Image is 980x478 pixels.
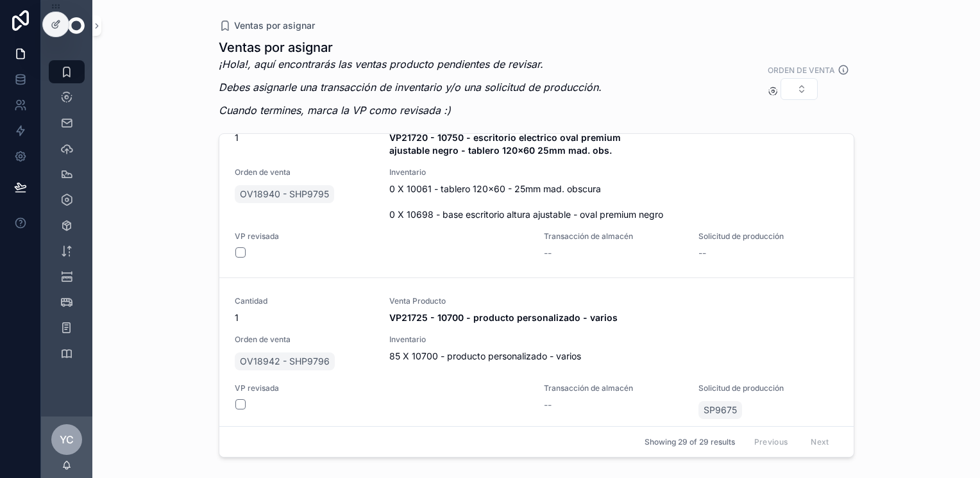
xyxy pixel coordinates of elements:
em: Debes asignarle una transacción de inventario y/o una solicitud de producción. [219,81,602,94]
a: Ventas por asignar [219,19,315,32]
span: VP revisada [235,383,529,393]
h1: Ventas por asignar [219,38,602,56]
span: 1 [235,311,374,324]
span: Cantidad [235,296,374,306]
span: Orden de venta [235,167,374,177]
span: Orden de venta [235,334,374,345]
a: OV18940 - SHP9795 [235,185,334,203]
span: OV18940 - SHP9795 [240,188,329,201]
span: YC [60,432,74,447]
span: Transacción de almacén [544,231,683,242]
a: SP9675 [698,401,742,419]
a: OV18942 - SHP9796 [235,352,335,370]
span: VP revisada [235,231,529,242]
span: -- [698,247,706,260]
span: SP9675 [704,404,737,416]
span: 1 [235,131,374,144]
strong: VP21725 - 10700 - producto personalizado - varios [389,312,618,323]
span: OV18942 - SHP9796 [240,355,330,368]
button: Select Button [781,78,818,100]
span: Venta Producto [389,296,838,306]
em: ¡Hola!, aquí encontrarás las ventas producto pendientes de revisar. [219,58,543,70]
label: Orden de venta [768,64,835,76]
span: Inventario [389,334,838,345]
span: -- [544,399,552,411]
span: 0 X 10061 - tablero 120x60 - 25mm mad. obscura 0 X 10698 - base escritorio altura ajustable - ova... [389,183,838,221]
span: 85 X 10700 - producto personalizado - varios [389,350,838,363]
span: -- [544,247,552,260]
span: Solicitud de producción [698,231,838,242]
em: Cuando termines, marca la VP como revisada :) [219,104,451,117]
span: Showing 29 of 29 results [645,437,735,447]
span: Ventas por asignar [234,19,315,32]
span: Solicitud de producción [698,383,838,393]
div: scrollable content [41,51,92,382]
span: Inventario [389,167,838,177]
span: Transacción de almacén [544,383,683,393]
